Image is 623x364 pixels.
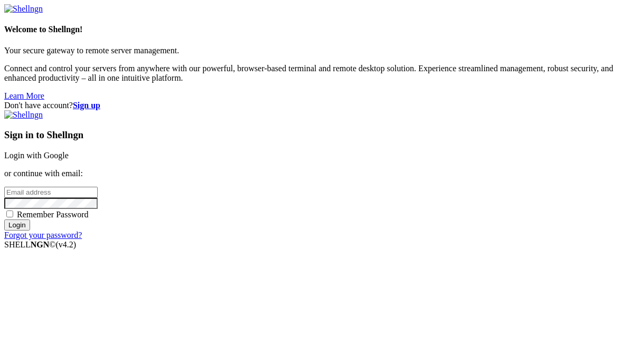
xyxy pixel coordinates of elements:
h3: Sign in to Shellngn [4,129,619,141]
b: NGN [31,240,50,249]
p: Your secure gateway to remote server management. [4,46,619,55]
span: 4.2.0 [56,240,77,249]
a: Sign up [73,101,100,110]
p: or continue with email: [4,169,619,178]
input: Login [4,219,30,231]
a: Login with Google [4,151,69,160]
div: Don't have account? [4,101,619,110]
input: Email address [4,187,98,198]
span: Remember Password [17,210,89,219]
h4: Welcome to Shellngn! [4,25,619,34]
p: Connect and control your servers from anywhere with our powerful, browser-based terminal and remo... [4,64,619,83]
a: Learn More [4,91,44,100]
img: Shellngn [4,110,43,120]
span: SHELL © [4,240,76,249]
input: Remember Password [6,210,13,217]
a: Forgot your password? [4,231,82,240]
img: Shellngn [4,4,43,14]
